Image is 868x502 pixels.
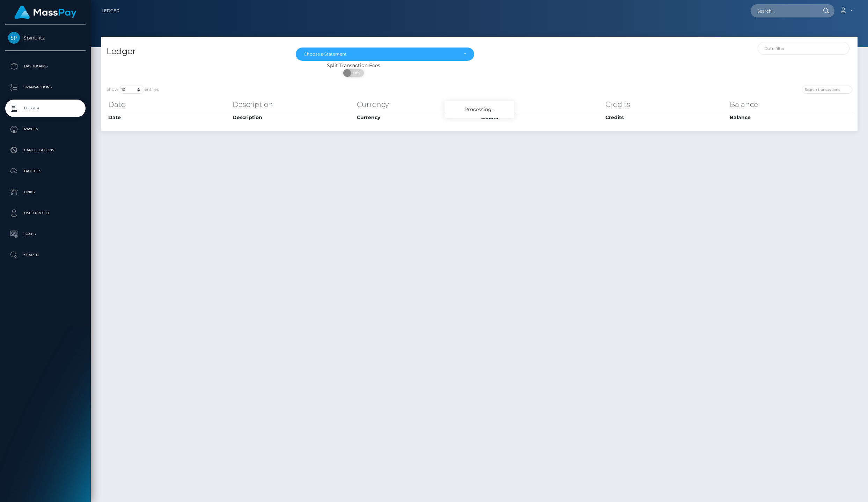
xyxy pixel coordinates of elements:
a: Ledger [5,100,86,117]
p: Links [8,187,83,197]
button: Choose a Statement [296,48,475,61]
a: Dashboard [5,58,86,75]
th: Description [231,112,355,123]
p: Search [8,250,83,260]
div: Choose a Statement [304,51,458,57]
img: Spinblitz [8,32,20,44]
input: Search... [751,4,816,17]
th: Balance [728,97,852,111]
a: Cancellations [5,141,86,159]
span: Spinblitz [5,35,86,41]
select: Showentries [118,86,145,94]
p: Cancellations [8,145,83,155]
th: Date [106,97,231,111]
p: Batches [8,166,83,176]
a: User Profile [5,204,86,222]
th: Credits [604,97,728,111]
th: Description [231,97,355,111]
label: Show entries [106,86,159,94]
a: Search [5,246,86,264]
img: MassPay Logo [14,6,76,19]
p: Payees [8,124,83,134]
div: Split Transaction Fees [101,62,605,69]
p: Dashboard [8,61,83,72]
input: Search transactions [802,86,852,94]
th: Currency [355,112,479,123]
span: OFF [347,69,365,77]
th: Date [106,112,231,123]
th: Credits [604,112,728,123]
a: Transactions [5,79,86,96]
p: Transactions [8,82,83,93]
div: Processing... [444,101,514,118]
h4: Ledger [106,45,285,58]
th: Balance [728,112,852,123]
th: Debits [479,97,604,111]
p: User Profile [8,208,83,218]
th: Debits [479,112,604,123]
p: Ledger [8,103,83,114]
input: Date filter [758,42,849,55]
a: Taxes [5,225,86,243]
th: Currency [355,97,479,111]
p: Taxes [8,229,83,239]
a: Batches [5,162,86,180]
a: Payees [5,121,86,138]
a: Ledger [102,3,119,18]
a: Links [5,183,86,201]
